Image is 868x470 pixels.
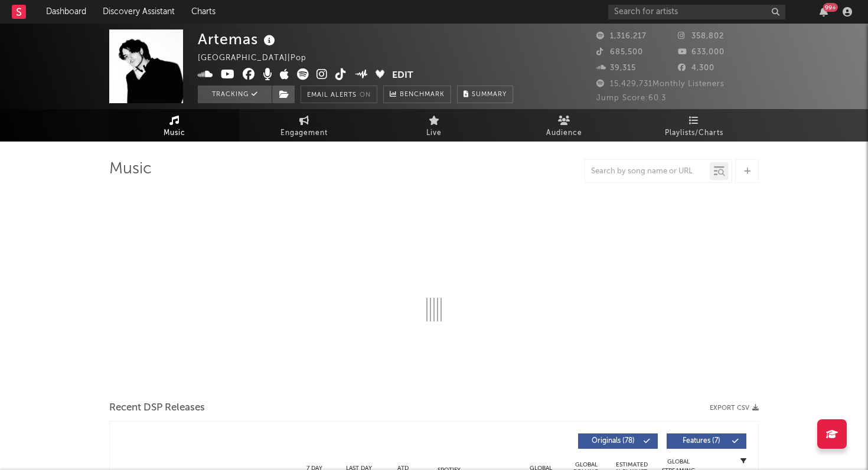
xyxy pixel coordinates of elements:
span: 358,802 [678,32,724,40]
button: Email AlertsOn [301,86,377,103]
span: 4,300 [678,64,714,72]
span: 15,429,731 Monthly Listeners [596,80,725,88]
span: Live [426,126,442,140]
button: 99+ [820,7,828,17]
div: Artemas [198,29,278,49]
div: [GEOGRAPHIC_DATA] | Pop [198,51,320,65]
span: Jump Score: 60.3 [596,94,666,102]
button: Tracking [198,86,272,103]
span: Summary [472,91,507,98]
span: Originals ( 78 ) [586,438,640,445]
input: Search for artists [608,5,785,19]
button: Edit [392,68,413,83]
span: 1,316,217 [596,32,647,40]
a: Music [109,109,239,142]
button: Originals(78) [578,433,658,449]
a: Benchmark [383,86,451,103]
a: Engagement [239,109,369,142]
a: Audience [499,109,629,142]
span: Audience [546,126,582,140]
span: 633,000 [678,48,725,56]
em: On [360,92,371,98]
span: Benchmark [400,88,445,102]
span: Music [164,126,185,140]
span: 39,315 [596,64,636,72]
input: Search by song name or URL [585,167,710,176]
span: Features ( 7 ) [674,438,729,445]
span: 685,500 [596,48,643,56]
a: Live [369,109,499,142]
button: Summary [457,86,513,103]
span: Playlists/Charts [665,126,723,140]
button: Export CSV [710,405,759,412]
span: Recent DSP Releases [109,401,205,415]
a: Playlists/Charts [629,109,759,142]
span: Engagement [280,126,328,140]
button: Features(7) [667,433,746,449]
div: 99 + [823,3,838,12]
